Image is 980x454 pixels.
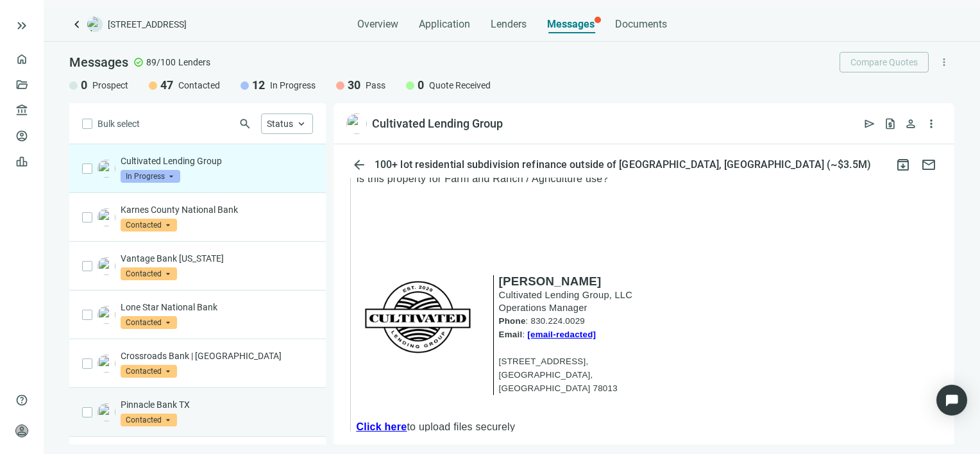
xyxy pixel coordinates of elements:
[178,79,220,92] span: Contacted
[900,113,921,134] button: person
[372,116,503,131] div: Cultivated Lending Group
[921,157,936,172] span: mail
[97,403,115,421] img: 4aff64fe-b48a-4729-a94d-840aa8cc23f8.png
[97,117,140,131] span: Bulk select
[121,203,313,216] p: Karnes County National Bank
[97,355,115,373] img: d019eba9-cd0b-4144-bfe5-bd0744354418
[884,117,897,130] span: request_quote
[97,160,115,178] img: 68f75b0d-b9d5-45a5-8604-76bf977ef76d
[252,78,265,93] span: 12
[92,79,128,92] span: Prospect
[15,394,28,407] span: help
[615,18,667,31] span: Documents
[121,414,177,426] span: Contacted
[15,425,28,437] span: person
[938,56,950,68] span: more_vert
[121,365,177,378] span: Contacted
[146,56,176,69] span: 89/100
[921,113,942,134] button: more_vert
[87,17,103,32] img: deal-logo
[418,78,424,93] span: 0
[121,349,313,362] p: Crossroads Bank | [GEOGRAPHIC_DATA]
[14,18,30,33] button: keyboard_double_arrow_right
[934,52,954,72] button: more_vert
[429,79,491,92] span: Quote Received
[863,117,876,130] span: send
[351,157,367,172] span: arrow_back
[270,79,316,92] span: In Progress
[121,155,313,167] p: Cultivated Lending Group
[97,306,115,324] img: 0eaf3682-1d97-4c96-9f54-7ad6692a273f
[890,152,916,178] button: archive
[97,208,115,226] img: a8ced998-a23f-46b5-9ceb-daee2cd86979
[419,18,470,31] span: Application
[895,157,911,172] span: archive
[296,118,307,130] span: keyboard_arrow_up
[372,158,874,171] div: 100+ lot residential subdivision refinance outside of [GEOGRAPHIC_DATA], [GEOGRAPHIC_DATA] (~$3.5M)
[15,104,24,117] span: account_balance
[346,113,367,134] img: 68f75b0d-b9d5-45a5-8604-76bf977ef76d
[69,17,85,32] a: keyboard_arrow_left
[160,78,173,93] span: 47
[133,57,144,67] span: check_circle
[366,79,385,92] span: Pass
[121,301,313,314] p: Lone Star National Bank
[121,316,177,329] span: Contacted
[121,398,313,411] p: Pinnacle Bank TX
[97,257,115,275] img: 840b4f95-0982-42ee-8fd8-63e4e2d5e74a
[925,117,938,130] span: more_vert
[346,152,372,178] button: arrow_back
[547,18,595,30] span: Messages
[348,78,360,93] span: 30
[880,113,900,134] button: request_quote
[81,78,87,93] span: 0
[121,267,177,280] span: Contacted
[491,18,527,31] span: Lenders
[859,113,880,134] button: send
[916,152,942,178] button: mail
[840,52,929,72] button: Compare Quotes
[121,170,180,183] span: In Progress
[904,117,917,130] span: person
[121,219,177,231] span: Contacted
[239,117,251,130] span: search
[267,119,293,129] span: Status
[69,55,128,70] span: Messages
[357,18,398,31] span: Overview
[121,252,313,265] p: Vantage Bank [US_STATE]
[178,56,210,69] span: Lenders
[936,385,967,416] div: Open Intercom Messenger
[108,18,187,31] span: [STREET_ADDRESS]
